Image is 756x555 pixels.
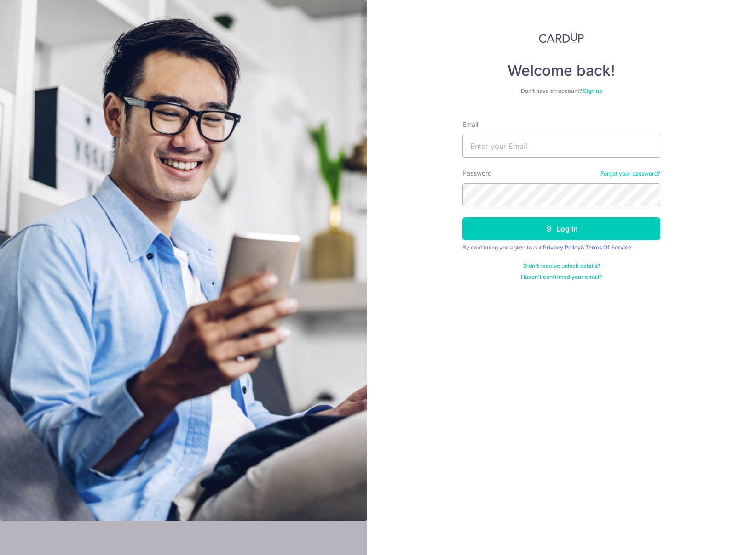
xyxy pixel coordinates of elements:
[462,169,492,178] label: Password
[462,135,660,158] input: Enter your Email
[583,87,602,94] a: Sign up
[521,273,602,281] a: Haven't confirmed your email?
[462,87,660,95] div: Don’t have an account?
[462,62,660,80] h4: Welcome back!
[585,244,631,251] a: Terms Of Service
[462,217,660,240] button: Log in
[523,262,600,270] a: Didn't receive unlock details?
[462,244,660,251] div: By continuing you agree to our &
[600,170,660,177] a: Forgot your password?
[539,32,584,43] img: CardUp Logo
[462,120,478,129] label: Email
[543,244,581,251] a: Privacy Policy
